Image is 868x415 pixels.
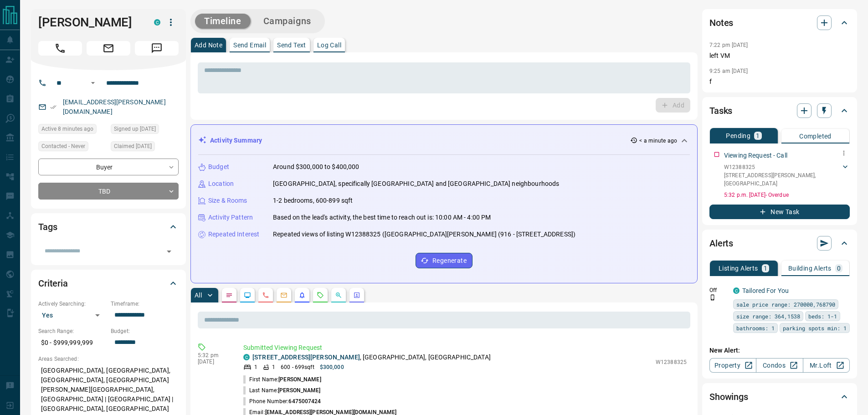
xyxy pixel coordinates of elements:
span: Message [135,41,179,56]
p: [STREET_ADDRESS][PERSON_NAME] , [GEOGRAPHIC_DATA] [724,171,841,188]
p: Areas Searched: [38,355,179,363]
span: Contacted - Never [41,142,85,151]
p: Based on the lead's activity, the best time to reach out is: 10:00 AM - 4:00 PM [273,213,491,222]
span: bathrooms: 1 [736,323,775,333]
span: Active 8 minutes ago [41,124,93,133]
p: Off [709,286,728,294]
div: condos.ca [243,354,250,360]
span: size range: 364,1538 [736,312,800,321]
button: Open [163,245,175,258]
a: [EMAIL_ADDRESS][PERSON_NAME][DOMAIN_NAME] [63,98,166,115]
h2: Tags [38,220,57,234]
div: Alerts [709,232,850,254]
p: 0 [837,265,841,272]
p: Repeated views of listing W12388325 ([GEOGRAPHIC_DATA][PERSON_NAME] (916 - [STREET_ADDRESS]) [273,230,575,239]
p: Submitted Viewing Request [243,343,687,353]
p: First Name: [243,375,321,384]
div: Activity Summary< a minute ago [198,132,690,149]
p: All [195,292,202,298]
p: [DATE] [198,359,230,365]
div: Yes [38,308,106,323]
span: Signed up [DATE] [114,124,156,133]
p: Phone Number: [243,397,321,405]
p: Log Call [317,42,341,48]
p: [GEOGRAPHIC_DATA], specifically [GEOGRAPHIC_DATA] and [GEOGRAPHIC_DATA] neighbourhoods [273,179,559,189]
svg: Requests [317,292,324,299]
p: Activity Summary [210,136,262,145]
p: W12388325 [724,163,841,171]
p: Location [208,179,234,189]
h1: [PERSON_NAME] [38,15,140,30]
p: Last Name: [243,386,321,395]
p: Budget [208,162,229,172]
h2: Notes [709,15,733,30]
p: Actively Searching: [38,300,106,308]
svg: Email Verified [50,104,56,110]
p: 600 - 699 sqft [281,363,314,371]
p: Listing Alerts [719,265,758,272]
p: Around $300,000 to $400,000 [273,162,360,172]
a: Property [709,358,756,373]
p: Completed [799,133,832,139]
p: Pending [726,133,750,139]
a: [STREET_ADDRESS][PERSON_NAME] [252,354,360,361]
div: Sat Apr 06 2024 [111,124,179,137]
div: condos.ca [154,19,160,26]
p: 1 [764,265,767,272]
p: f [709,77,850,87]
h2: Showings [709,389,748,404]
div: W12388325[STREET_ADDRESS][PERSON_NAME],[GEOGRAPHIC_DATA] [724,161,850,190]
p: 9:25 am [DATE] [709,68,748,74]
a: Tailored For You [742,287,789,294]
button: New Task [709,205,850,219]
svg: Notes [226,292,233,299]
p: Building Alerts [788,265,832,272]
p: Budget: [111,327,179,335]
svg: Listing Alerts [298,292,306,299]
p: W12388325 [656,358,687,366]
p: Activity Pattern [208,213,253,222]
p: 1 [272,363,275,371]
div: Tasks [709,100,850,122]
span: Email [87,41,130,56]
span: [PERSON_NAME] [278,387,320,394]
svg: Lead Browsing Activity [244,292,251,299]
p: $0 - $999,999,999 [38,335,106,350]
p: Search Range: [38,327,106,335]
div: Tue Sep 16 2025 [38,124,106,137]
div: condos.ca [733,287,740,294]
svg: Calls [262,292,269,299]
p: Size & Rooms [208,196,247,205]
p: Send Text [277,42,306,48]
div: Criteria [38,272,179,294]
p: Repeated Interest [208,230,259,239]
svg: Emails [280,292,288,299]
button: Regenerate [416,253,473,268]
div: Buyer [38,159,179,175]
button: Timeline [195,14,251,29]
p: 1 [756,133,760,139]
span: 6475007424 [288,398,321,405]
svg: Opportunities [335,292,342,299]
h2: Alerts [709,236,733,251]
a: Mr.Loft [803,358,850,373]
p: , [GEOGRAPHIC_DATA], [GEOGRAPHIC_DATA] [252,353,491,362]
p: 5:32 pm [198,352,230,359]
p: $300,000 [320,363,344,371]
h2: Tasks [709,103,732,118]
svg: Agent Actions [353,292,360,299]
p: < a minute ago [639,137,677,145]
svg: Push Notification Only [709,294,716,301]
p: Viewing Request - Call [724,151,787,160]
div: Tags [38,216,179,238]
p: Add Note [195,42,222,48]
span: beds: 1-1 [808,312,837,321]
p: 5:32 p.m. [DATE] - Overdue [724,191,850,199]
p: 1 [254,363,257,371]
p: 7:22 pm [DATE] [709,42,748,48]
p: Timeframe: [111,300,179,308]
a: Condos [756,358,803,373]
span: parking spots min: 1 [783,323,847,333]
h2: Criteria [38,276,68,291]
div: TBD [38,183,179,200]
